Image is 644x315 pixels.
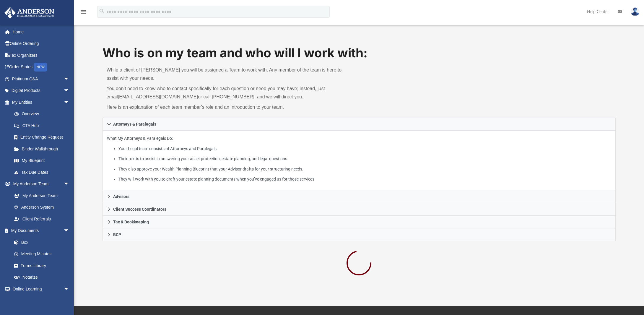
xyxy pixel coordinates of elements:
[4,49,78,61] a: Tax Organizers
[99,8,105,14] i: search
[103,131,616,191] div: Attorneys & Paralegals
[103,44,616,62] h1: Who is on my team and who will I work with:
[64,73,75,85] span: arrow_drop_down
[107,103,355,111] p: Here is an explanation of each team member’s role and an introduction to your team.
[8,190,72,202] a: My Anderson Team
[8,108,78,120] a: Overview
[118,165,611,173] li: They also approve your Wealth Planning Blueprint that your Advisor drafts for your structuring ne...
[64,225,75,237] span: arrow_drop_down
[8,272,75,283] a: Notarize
[118,155,611,163] li: Their role is to assist in answering your asset protection, estate planning, and legal questions.
[8,248,75,260] a: Meeting Minutes
[4,96,78,108] a: My Entitiesarrow_drop_down
[103,118,616,131] a: Attorneys & Paralegals
[64,283,75,295] span: arrow_drop_down
[631,7,640,16] img: User Pic
[103,216,616,228] a: Tax & Bookkeeping
[107,66,355,82] p: While a client of [PERSON_NAME] you will be assigned a Team to work with. Any member of the team ...
[4,73,78,85] a: Platinum Q&Aarrow_drop_down
[3,7,56,19] img: Anderson Advisors Platinum Portal
[4,283,75,295] a: Online Learningarrow_drop_down
[4,85,78,97] a: Digital Productsarrow_drop_down
[8,213,75,225] a: Client Referrals
[80,11,87,15] a: menu
[113,207,166,211] span: Client Success Coordinators
[64,96,75,108] span: arrow_drop_down
[107,135,611,183] p: What My Attorneys & Paralegals Do:
[8,120,78,131] a: CTA Hub
[113,194,129,199] span: Advisors
[103,203,616,216] a: Client Success Coordinators
[64,178,75,190] span: arrow_drop_down
[4,225,75,237] a: My Documentsarrow_drop_down
[103,190,616,203] a: Advisors
[118,94,198,99] a: [EMAIL_ADDRESS][DOMAIN_NAME]
[8,166,78,178] a: Tax Due Dates
[4,38,78,50] a: Online Ordering
[113,220,149,224] span: Tax & Bookkeeping
[8,155,75,167] a: My Blueprint
[8,143,78,155] a: Binder Walkthrough
[103,228,616,241] a: BCP
[113,233,121,237] span: BCP
[8,295,75,307] a: Courses
[113,122,156,126] span: Attorneys & Paralegals
[34,63,47,72] div: NEW
[107,85,355,101] p: You don’t need to know who to contact specifically for each question or need you may have; instea...
[118,145,611,152] li: Your Legal team consists of Attorneys and Paralegals.
[4,26,78,38] a: Home
[8,202,75,213] a: Anderson System
[4,178,75,190] a: My Anderson Teamarrow_drop_down
[118,176,611,183] li: They will work with you to draft your estate planning documents when you’ve engaged us for those ...
[8,236,72,248] a: Box
[8,260,72,272] a: Forms Library
[8,131,78,143] a: Entity Change Request
[64,85,75,97] span: arrow_drop_down
[4,61,78,73] a: Order StatusNEW
[80,8,87,15] i: menu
